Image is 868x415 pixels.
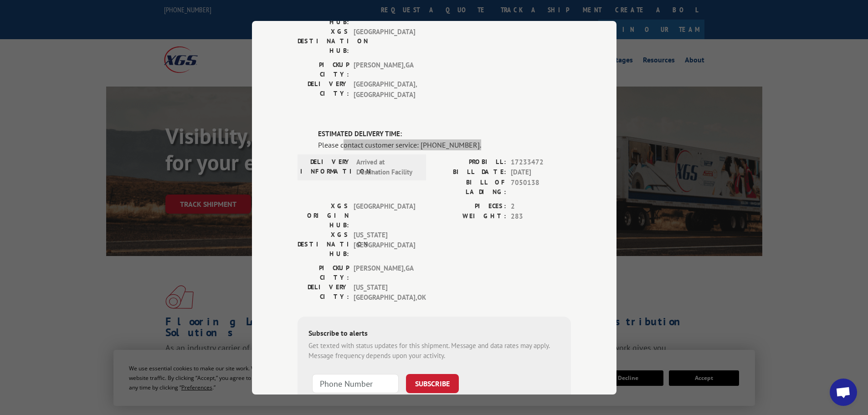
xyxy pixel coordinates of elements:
[354,263,415,282] span: [PERSON_NAME] , GA
[312,374,399,393] input: Phone Number
[298,282,349,302] label: DELIVERY CITY:
[300,157,352,177] label: DELIVERY INFORMATION:
[298,60,349,79] label: PICKUP CITY:
[434,167,506,178] label: BILL DATE:
[318,129,571,139] label: ESTIMATED DELIVERY TIME:
[298,230,349,258] label: XGS DESTINATION HUB:
[354,60,415,79] span: [PERSON_NAME] , GA
[511,201,571,211] span: 2
[354,79,415,100] span: [GEOGRAPHIC_DATA] , [GEOGRAPHIC_DATA]
[318,139,571,150] div: Please contact customer service: [PHONE_NUMBER].
[434,211,506,222] label: WEIGHT:
[434,157,506,167] label: PROBILL:
[830,379,857,406] div: Open chat
[308,327,560,340] div: Subscribe to alerts
[434,177,506,196] label: BILL OF LADING:
[298,27,349,56] label: XGS DESTINATION HUB:
[511,177,571,196] span: 7050138
[406,374,459,393] button: SUBSCRIBE
[298,201,349,230] label: XGS ORIGIN HUB:
[354,230,415,258] span: [US_STATE][GEOGRAPHIC_DATA]
[354,27,415,56] span: [GEOGRAPHIC_DATA]
[511,167,571,178] span: [DATE]
[298,263,349,282] label: PICKUP CITY:
[308,340,560,361] div: Get texted with status updates for this shipment. Message and data rates may apply. Message frequ...
[511,157,571,167] span: 17233472
[434,201,506,211] label: PIECES:
[356,157,418,177] span: Arrived at Destination Facility
[354,201,415,230] span: [GEOGRAPHIC_DATA]
[354,282,415,302] span: [US_STATE][GEOGRAPHIC_DATA] , OK
[298,79,349,100] label: DELIVERY CITY:
[511,211,571,222] span: 283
